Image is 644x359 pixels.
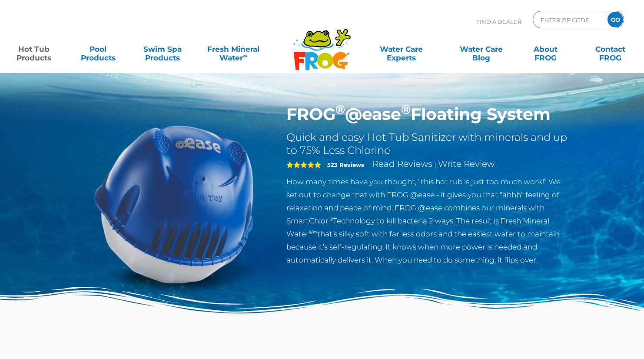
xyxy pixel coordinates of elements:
[138,40,188,58] a: Swim SpaProducts
[476,11,521,33] p: Find A Dealer
[243,53,247,59] sup: ∞
[456,40,506,58] a: Water CareBlog
[401,102,411,117] sup: ®
[327,161,364,168] strong: 523 Reviews
[286,175,570,266] p: How many times have you thought, “this hot tub is just too much work!” We set out to change that ...
[607,12,623,27] input: GO
[372,159,432,169] a: Read Reviews
[521,40,571,58] a: AboutFROG
[361,40,442,58] a: Water CareExperts
[74,104,273,303] img: hot-tub-product-atease-system.png
[585,40,635,58] a: ContactFROG
[9,40,59,58] a: Hot TubProducts
[438,159,495,169] a: Write Review
[202,40,265,58] a: Fresh MineralWater∞
[309,229,317,235] sup: ®∞
[286,104,570,124] h1: FROG @ease Floating System
[289,17,355,70] img: Frog Products Logo
[335,102,345,117] sup: ®
[329,216,333,222] sup: ®
[73,40,123,58] a: PoolProducts
[434,160,436,169] span: |
[286,131,570,157] h2: Quick and easy Hot Tub Sanitizer with minerals and up to 75% Less Chlorine
[286,161,321,168] span: 5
